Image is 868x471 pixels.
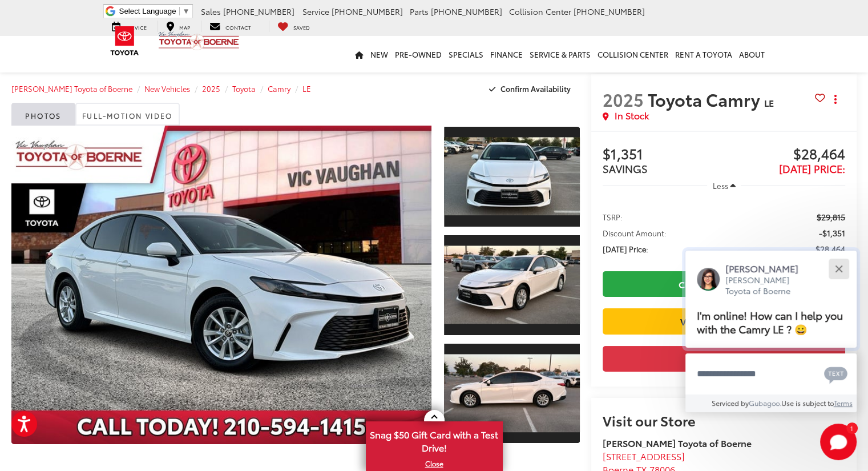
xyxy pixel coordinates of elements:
[724,146,845,163] span: $28,464
[144,83,190,94] a: New Vehicles
[603,87,644,111] span: 2025
[603,161,648,176] span: SAVINGS
[707,175,741,196] button: Less
[817,211,845,223] span: $29,815
[648,87,764,111] span: Toyota Camry
[697,307,843,336] span: I'm online! How can I help you with the Camry LE ? 😀
[712,398,749,408] span: Serviced by
[302,83,311,94] a: LE
[7,124,435,446] img: 2025 Toyota Camry LE
[825,89,845,109] button: Actions
[367,36,391,73] a: New
[603,413,845,428] h2: Visit our Store
[574,6,645,17] span: [PHONE_NUMBER]
[603,146,724,163] span: $1,351
[824,365,847,384] svg: Text
[445,36,487,73] a: Specials
[603,449,685,462] span: [STREET_ADDRESS]
[781,398,834,408] span: Use is subject to
[603,308,845,334] a: Value Your Trade
[526,36,594,73] a: Service & Parts: Opens in a new tab
[201,21,260,32] a: Contact
[223,6,294,17] span: [PHONE_NUMBER]
[293,23,310,31] span: Saved
[834,95,836,104] span: dropdown dots
[11,103,75,126] a: Photos
[749,398,781,408] a: Gubagoo.
[103,21,155,32] a: Service
[442,138,581,216] img: 2025 Toyota Camry LE
[603,346,845,372] button: Get Price Now
[487,36,526,73] a: Finance
[685,353,857,394] textarea: Type your message
[410,6,429,17] span: Parts
[183,7,190,15] span: ▼
[725,262,810,275] p: [PERSON_NAME]
[713,180,728,191] span: Less
[11,83,132,94] a: [PERSON_NAME] Toyota of Boerne
[603,436,752,449] strong: [PERSON_NAME] Toyota of Boerne
[119,7,190,15] a: Select Language​
[431,6,502,17] span: [PHONE_NUMBER]
[500,83,571,94] span: Confirm Availability
[442,354,581,432] img: 2025 Toyota Camry LE
[603,227,667,239] span: Discount Amount:
[685,251,857,412] div: Close[PERSON_NAME][PERSON_NAME] Toyota of BoerneI'm online! How can I help you with the Camry LE ...
[603,271,845,297] a: Check Availability
[444,343,580,445] a: Expand Photo 3
[826,256,851,281] button: Close
[725,275,810,297] p: [PERSON_NAME] Toyota of Boerne
[821,361,851,387] button: Chat with SMS
[202,83,220,94] a: 2025
[819,227,845,239] span: -$1,351
[268,83,290,94] a: Camry
[269,21,318,32] a: My Saved Vehicles
[11,126,431,444] a: Expand Photo 0
[302,6,329,17] span: Service
[179,7,180,15] span: ​
[850,425,853,430] span: 1
[391,36,445,73] a: Pre-Owned
[483,79,580,99] button: Confirm Availability
[820,424,857,460] button: Toggle Chat Window
[603,211,623,223] span: TSRP:
[119,7,176,15] span: Select Language
[615,109,649,122] span: In Stock
[736,36,768,73] a: About
[158,31,240,51] img: Vic Vaughan Toyota of Boerne
[75,103,180,126] a: Full-Motion Video
[352,36,367,73] a: Home
[672,36,736,73] a: Rent a Toyota
[834,398,853,408] a: Terms
[815,243,845,255] span: $28,464
[444,126,580,228] a: Expand Photo 1
[158,21,199,32] a: Map
[603,243,648,255] span: [DATE] Price:
[779,161,845,176] span: [DATE] Price:
[103,22,146,59] img: Toyota
[509,6,571,17] span: Collision Center
[594,36,672,73] a: Collision Center
[442,246,581,324] img: 2025 Toyota Camry LE
[232,83,256,94] a: Toyota
[332,6,403,17] span: [PHONE_NUMBER]
[367,422,502,457] span: Snag $50 Gift Card with a Test Drive!
[820,424,857,460] svg: Start Chat
[444,234,580,336] a: Expand Photo 2
[764,96,774,109] span: LE
[201,6,221,17] span: Sales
